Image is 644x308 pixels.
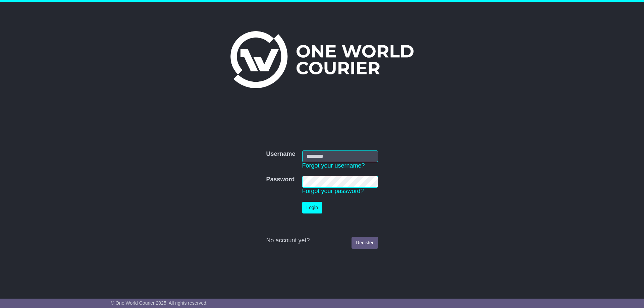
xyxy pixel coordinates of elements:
a: Forgot your username? [302,162,365,169]
label: Username [266,150,295,158]
button: Login [302,202,322,213]
a: Forgot your password? [302,188,364,194]
a: Register [352,237,378,249]
div: No account yet? [266,237,378,244]
span: © One World Courier 2025. All rights reserved. [111,300,208,306]
img: One World [230,31,414,88]
label: Password [266,176,294,183]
